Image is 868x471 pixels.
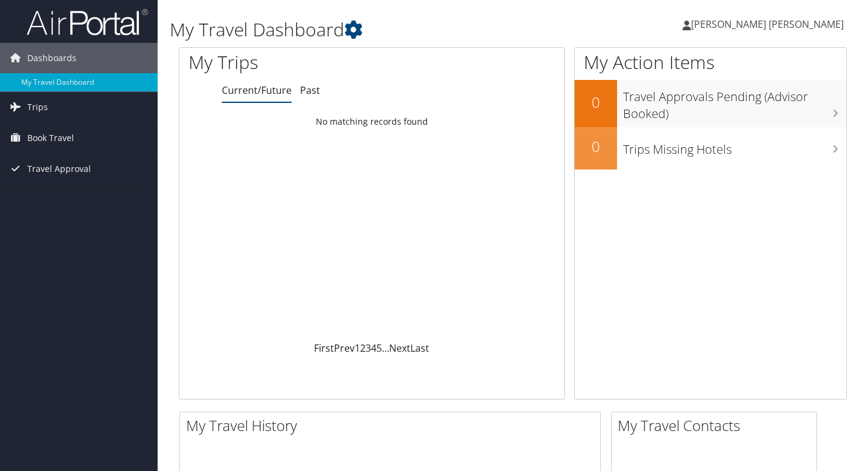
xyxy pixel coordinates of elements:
a: [PERSON_NAME] [PERSON_NAME] [683,6,856,42]
span: Book Travel [27,123,74,153]
h2: 0 [575,136,617,157]
a: Current/Future [222,84,292,97]
h2: My Travel Contacts [618,415,816,436]
span: [PERSON_NAME] [PERSON_NAME] [691,18,844,31]
a: 1 [355,341,360,355]
h2: 0 [575,92,617,113]
a: Prev [334,341,355,355]
h3: Travel Approvals Pending (Advisor Booked) [623,82,846,122]
h2: My Travel History [186,415,600,436]
a: Last [410,341,429,355]
a: 0Trips Missing Hotels [575,127,846,170]
a: Past [300,84,320,97]
h1: My Travel Dashboard [170,17,627,42]
td: No matching records found [179,111,564,133]
span: … [382,341,389,355]
a: 0Travel Approvals Pending (Advisor Booked) [575,80,846,127]
h1: My Action Items [575,50,846,75]
a: 4 [371,341,376,355]
a: Next [389,341,410,355]
h1: My Trips [189,50,395,75]
a: 5 [376,341,382,355]
span: Dashboards [27,43,76,73]
a: 2 [360,341,366,355]
span: Trips [27,92,48,122]
h3: Trips Missing Hotels [623,135,846,158]
img: airportal-logo.png [27,8,148,36]
a: 3 [366,341,371,355]
a: First [314,341,334,355]
span: Travel Approval [27,154,91,184]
